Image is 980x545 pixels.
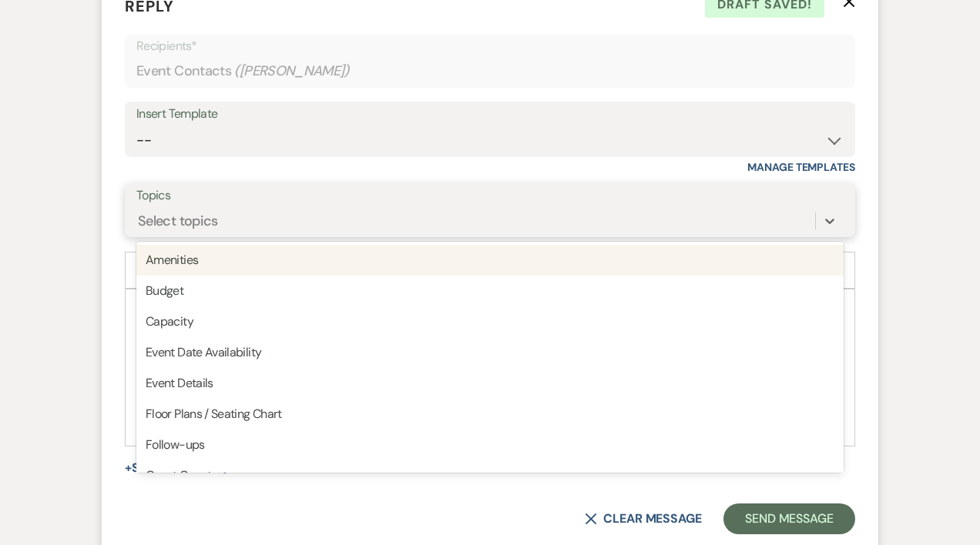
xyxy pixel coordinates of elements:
[125,462,132,474] span: +
[723,503,855,534] button: Send Message
[136,460,844,491] div: Guest Count
[136,430,844,460] div: Follow-ups
[136,36,844,56] p: Recipients*
[284,462,347,474] button: Create
[136,185,844,207] label: Topics
[196,462,203,474] span: +
[234,61,350,82] span: ( [PERSON_NAME] )
[284,462,290,474] span: +
[136,56,844,86] div: Event Contacts
[196,462,270,474] button: Request
[136,245,844,276] div: Amenities
[136,368,844,399] div: Event Details
[138,211,218,232] div: Select topics
[136,337,844,368] div: Event Date Availability
[125,462,183,474] button: Share
[136,276,844,306] div: Budget
[747,160,855,174] a: Manage Templates
[136,306,844,337] div: Capacity
[136,103,844,125] div: Insert Template
[136,399,844,430] div: Floor Plans / Seating Chart
[585,513,702,525] button: Clear message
